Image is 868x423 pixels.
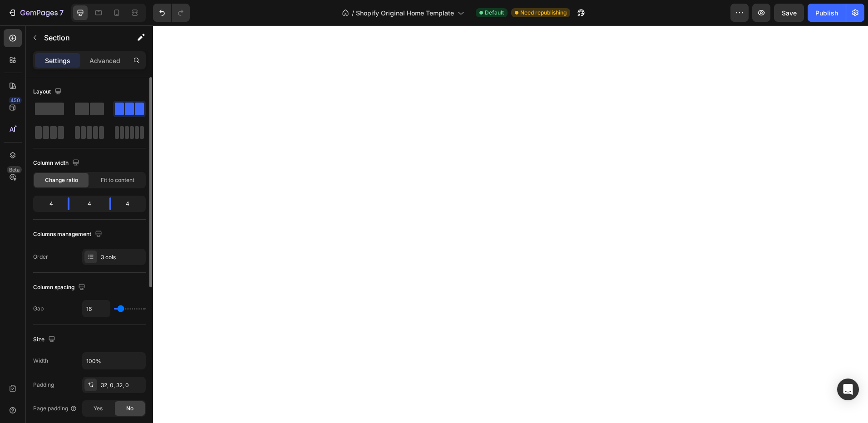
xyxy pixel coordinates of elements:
[118,197,144,210] div: 4
[837,379,859,400] div: Open Intercom Messenger
[83,300,110,317] input: Auto
[9,97,22,104] div: 450
[33,334,57,346] div: Size
[45,56,70,65] p: Settings
[45,176,78,184] span: Change ratio
[352,8,354,18] span: /
[782,9,797,17] span: Save
[101,176,134,184] span: Fit to content
[101,381,143,389] div: 32, 0, 32, 0
[89,56,120,65] p: Advanced
[33,305,44,313] div: Gap
[153,25,868,423] iframe: Design area
[44,32,118,43] p: Section
[774,4,804,22] button: Save
[356,8,454,18] span: Shopify Original Home Template
[33,281,87,294] div: Column spacing
[33,157,81,169] div: Column width
[33,404,77,413] div: Page padding
[83,353,145,369] input: Auto
[33,381,54,389] div: Padding
[33,357,48,365] div: Width
[33,86,64,98] div: Layout
[33,253,48,261] div: Order
[126,404,133,413] span: No
[808,4,846,22] button: Publish
[101,253,143,261] div: 3 cols
[77,197,102,210] div: 4
[94,404,103,413] span: Yes
[35,197,60,210] div: 4
[33,228,104,241] div: Columns management
[7,166,22,173] div: Beta
[59,7,64,18] p: 7
[153,4,190,22] div: Undo/Redo
[815,8,838,18] div: Publish
[485,9,504,17] span: Default
[520,9,567,17] span: Need republishing
[4,4,68,22] button: 7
